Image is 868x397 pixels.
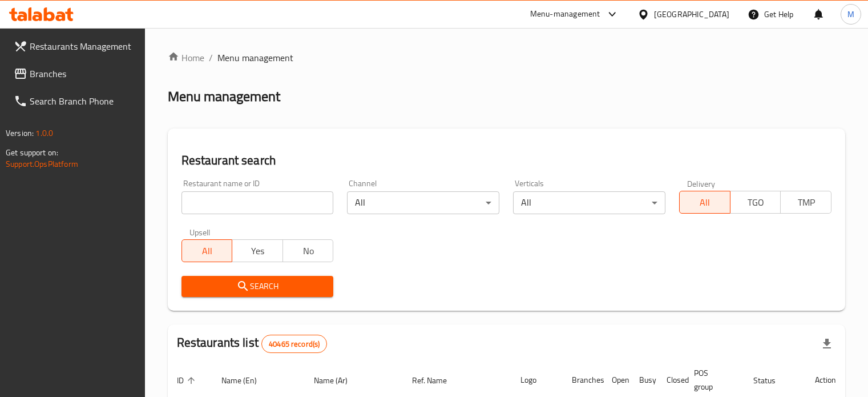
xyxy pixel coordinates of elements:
[5,33,145,60] a: Restaurants Management
[30,67,136,81] span: Branches
[6,157,78,171] a: Support.OpsPlatform
[221,374,272,387] span: Name (En)
[187,243,228,259] span: All
[261,335,327,353] div: Total records count
[181,276,334,297] button: Search
[735,194,777,211] span: TGO
[30,39,136,53] span: Restaurants Management
[530,7,600,21] div: Menu-management
[813,330,841,358] div: Export file
[679,191,730,214] button: All
[232,239,283,262] button: Yes
[282,239,334,262] button: No
[217,51,293,65] span: Menu management
[684,194,726,211] span: All
[730,191,781,214] button: TGO
[412,374,462,387] span: Ref. Name
[6,126,34,141] span: Version:
[780,191,831,214] button: TMP
[189,228,211,236] label: Upsell
[168,51,204,65] a: Home
[6,145,58,160] span: Get support on:
[191,279,325,294] span: Search
[181,152,831,169] h2: Restaurant search
[168,51,845,65] nav: breadcrumb
[181,239,233,262] button: All
[785,194,827,211] span: TMP
[654,8,729,21] div: [GEOGRAPHIC_DATA]
[753,374,790,387] span: Status
[30,94,136,108] span: Search Branch Phone
[288,243,329,259] span: No
[35,126,53,141] span: 1.0.0
[168,87,280,106] h2: Menu management
[314,374,362,387] span: Name (Ar)
[513,191,665,214] div: All
[5,60,145,87] a: Branches
[5,87,145,115] a: Search Branch Phone
[209,51,213,65] li: /
[687,179,716,187] label: Delivery
[847,8,854,21] span: M
[237,243,278,259] span: Yes
[177,334,328,353] h2: Restaurants list
[347,191,499,214] div: All
[694,366,730,394] span: POS group
[181,191,334,214] input: Search for restaurant name or ID..
[262,339,326,350] span: 40465 record(s)
[177,374,199,387] span: ID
